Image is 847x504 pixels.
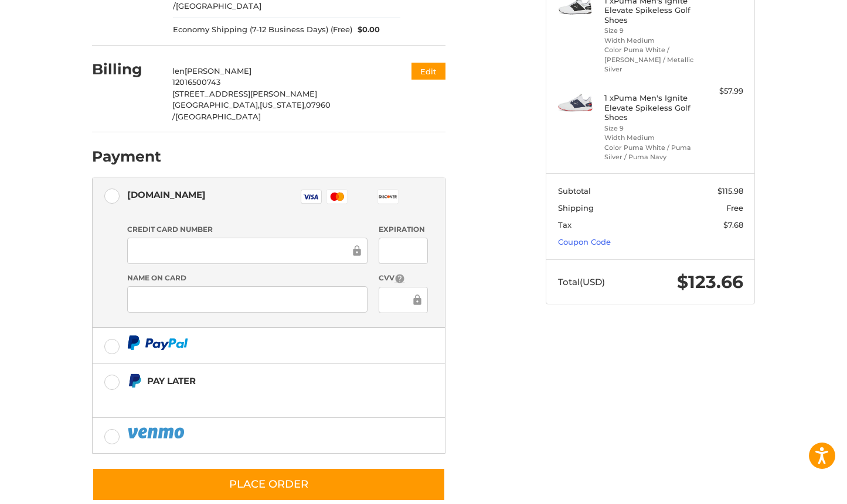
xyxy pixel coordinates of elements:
label: Name on Card [127,273,368,283]
span: $7.68 [723,220,743,229]
h2: Payment [92,148,161,166]
li: Size 9 [604,124,694,133]
span: [STREET_ADDRESS][PERSON_NAME] [172,89,317,98]
iframe: PayPal Message 1 [127,393,372,403]
span: Shipping [558,203,594,212]
span: [GEOGRAPHIC_DATA] [175,112,261,121]
span: [GEOGRAPHIC_DATA], [172,100,260,109]
img: PayPal icon [127,335,188,350]
span: Economy Shipping (7-12 Business Days) (Free) [173,24,352,36]
span: Total (USD) [558,276,605,287]
img: Pay Later icon [127,373,142,388]
div: [DOMAIN_NAME] [127,185,206,204]
img: PayPal icon [127,426,187,440]
div: Pay Later [147,371,372,390]
span: $123.66 [677,271,743,293]
span: Free [726,203,743,212]
label: CVV [379,273,427,284]
li: Width Medium [604,133,694,143]
div: $57.99 [697,85,743,97]
button: Place Order [92,468,445,501]
span: len [172,66,185,76]
li: Width Medium [604,36,694,46]
li: Color Puma White / Puma Silver / Puma Navy [604,143,694,162]
span: [GEOGRAPHIC_DATA] [176,1,261,11]
span: 07960 / [172,100,331,121]
span: $115.98 [717,186,743,196]
h2: Billing [92,60,161,78]
label: Expiration [379,224,427,235]
span: Subtotal [558,186,591,196]
li: Size 9 [604,26,694,36]
label: Credit Card Number [127,224,368,235]
h4: 1 x Puma Men's Ignite Elevate Spikeless Golf Shoes [604,93,694,122]
button: Edit [411,63,445,80]
iframe: Google Customer Reviews [750,472,847,504]
span: 12016500743 [172,77,220,87]
a: Coupon Code [558,237,611,246]
span: $0.00 [352,24,380,36]
span: Tax [558,220,572,229]
span: [PERSON_NAME] [185,66,251,76]
span: [US_STATE], [260,100,306,109]
li: Color Puma White / [PERSON_NAME] / Metallic Silver [604,45,694,74]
